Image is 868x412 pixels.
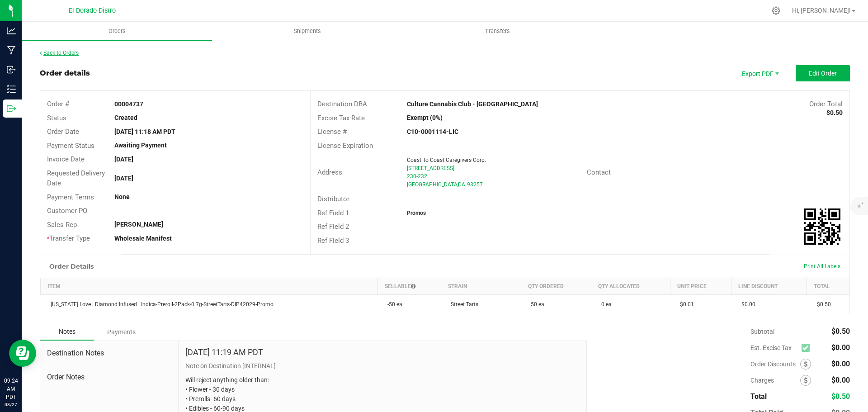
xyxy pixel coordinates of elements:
div: Notes [40,323,94,341]
th: Sellable [377,278,441,295]
span: Destination Notes [47,348,171,359]
strong: Exempt (0%) [407,114,443,121]
span: Street Tarts [446,301,478,308]
span: Order Date [47,128,79,136]
h1: Order Details [49,263,94,270]
span: $0.50 [831,392,850,401]
inline-svg: Analytics [7,26,16,35]
strong: Promos [407,210,426,216]
strong: None [114,193,130,200]
th: Strain [441,278,521,295]
th: Total [807,278,849,295]
strong: Wholesale Manifest [114,235,172,242]
span: Customer PO [47,207,87,215]
strong: Created [114,114,137,121]
span: Payment Status [47,142,94,150]
span: Requested Delivery Date [47,169,105,188]
span: Order # [47,100,69,108]
qrcode: 00004737 [804,208,840,245]
strong: [PERSON_NAME] [114,221,163,228]
p: 08/27 [4,401,18,408]
strong: C10-0001114-LIC [407,128,458,135]
span: Status [47,114,66,122]
span: Order Discounts [750,360,800,368]
span: Sales Rep [47,221,77,229]
span: Edit Order [809,70,837,77]
a: Shipments [212,22,402,41]
span: Distributor [317,195,349,203]
span: $0.50 [831,327,850,336]
span: Payment Terms [47,193,94,201]
span: , [457,181,458,188]
span: License Expiration [317,142,373,150]
div: Manage settings [770,6,782,15]
th: Qty Ordered [521,278,591,295]
span: $0.00 [737,301,755,308]
span: Transfer Type [47,234,90,242]
span: CA [458,181,465,188]
span: Ref Field 3 [317,237,349,245]
button: Edit Order [796,65,850,81]
inline-svg: Outbound [7,104,16,113]
span: -50 ea [383,301,402,308]
p: Note on Destination [INTERNAL] [185,361,580,371]
strong: [DATE] [114,156,133,163]
span: Contact [587,168,611,176]
span: $0.00 [831,376,850,384]
span: $0.00 [831,343,850,352]
div: Order details [40,68,90,79]
img: Scan me! [804,208,840,245]
span: Subtotal [750,328,774,335]
a: Transfers [402,22,593,41]
inline-svg: Manufacturing [7,46,16,55]
span: El Dorado Distro [69,7,116,14]
th: Line Discount [731,278,807,295]
span: 93257 [467,181,483,188]
span: Orders [96,27,138,35]
strong: Culture Cannabis Club - [GEOGRAPHIC_DATA] [407,100,538,108]
span: Ref Field 1 [317,209,349,217]
strong: [DATE] 11:18 AM PDT [114,128,175,135]
a: Back to Orders [40,50,79,56]
th: Qty Allocated [591,278,670,295]
strong: $0.50 [826,109,843,116]
iframe: Resource center [9,340,36,367]
th: Unit Price [670,278,731,295]
span: [GEOGRAPHIC_DATA] [407,181,459,188]
span: Coast To Coast Caregivers Corp. [407,157,486,163]
span: Total [750,392,767,401]
span: Address [317,168,342,176]
span: Invoice Date [47,155,85,163]
span: 230-232 [407,173,427,180]
span: Transfers [473,27,522,35]
span: License # [317,128,347,136]
span: $0.00 [831,360,850,368]
div: Payments [94,324,148,340]
span: Ref Field 2 [317,223,349,231]
strong: 00004737 [114,100,143,108]
span: Hi, [PERSON_NAME]! [792,7,851,14]
li: Export PDF [732,65,787,81]
th: Item [41,278,378,295]
span: 50 ea [526,301,544,308]
span: 0 ea [597,301,612,308]
p: 09:24 AM PDT [4,377,18,401]
span: Order Notes [47,372,171,383]
span: Excise Tax Rate [317,114,365,122]
span: Destination DBA [317,100,367,108]
span: Shipments [282,27,333,35]
span: Calculate excise tax [802,342,814,354]
a: Orders [22,22,212,41]
inline-svg: Inventory [7,85,16,94]
span: Order Total [809,100,843,108]
span: Print All Labels [804,263,840,270]
span: [US_STATE] Love | Diamond Infused | Indica-Preroll-2Pack-0.7g-StreetTarts-DIP42029-Promo [46,301,274,308]
strong: Awaiting Payment [114,142,167,149]
strong: [DATE] [114,175,133,182]
inline-svg: Inbound [7,65,16,74]
span: $0.50 [812,301,831,308]
span: Est. Excise Tax [750,344,798,351]
h4: [DATE] 11:19 AM PDT [185,348,263,357]
span: $0.01 [675,301,694,308]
